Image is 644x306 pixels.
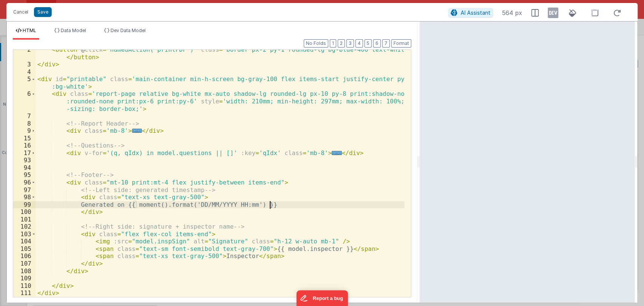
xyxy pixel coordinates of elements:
[13,252,36,260] div: 106
[13,46,36,61] div: 2
[13,208,36,216] div: 100
[13,68,36,76] div: 4
[355,39,363,48] button: 4
[13,268,36,275] div: 108
[13,275,36,282] div: 109
[13,282,36,290] div: 110
[34,7,52,17] button: Save
[502,8,522,17] span: 564 px
[132,129,142,133] span: ...
[13,142,36,149] div: 16
[461,9,490,16] span: AI Assistant
[13,179,36,186] div: 96
[338,39,345,48] button: 2
[61,28,86,33] span: Data Model
[346,39,354,48] button: 3
[13,127,36,135] div: 9
[13,194,36,201] div: 98
[13,260,36,268] div: 107
[13,231,36,238] div: 103
[13,112,36,120] div: 7
[13,164,36,172] div: 94
[13,149,36,157] div: 17
[13,186,36,194] div: 97
[13,201,36,209] div: 99
[13,216,36,223] div: 101
[13,223,36,231] div: 102
[13,75,36,90] div: 5
[13,135,36,142] div: 15
[13,171,36,179] div: 95
[364,39,372,48] button: 5
[9,7,32,17] button: Cancel
[304,39,328,48] button: No Folds
[391,39,411,48] button: Format
[111,28,146,33] span: Dev Data Model
[13,120,36,128] div: 8
[332,151,341,155] span: ...
[13,245,36,253] div: 105
[13,90,36,112] div: 6
[13,289,36,297] div: 111
[13,238,36,245] div: 104
[296,290,348,306] iframe: Marker.io feedback button
[330,39,336,48] button: 1
[448,8,493,18] button: AI Assistant
[373,39,381,48] button: 6
[13,61,36,68] div: 3
[13,157,36,164] div: 93
[23,28,36,33] span: HTML
[382,39,390,48] button: 7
